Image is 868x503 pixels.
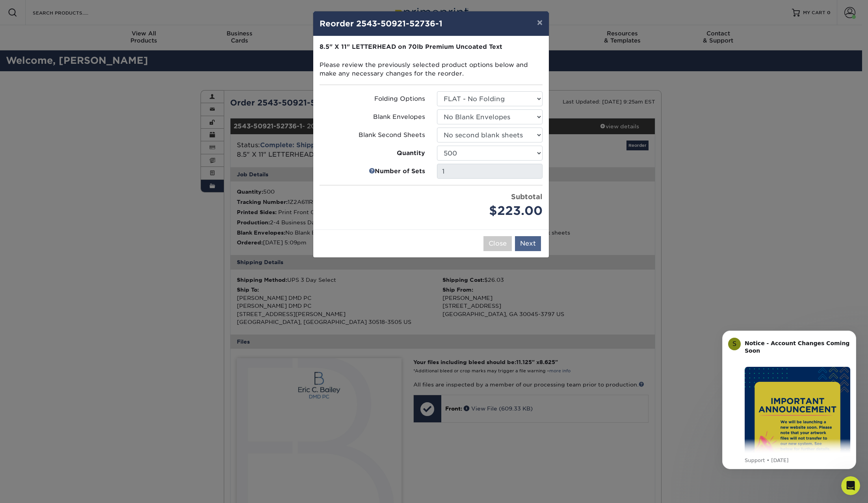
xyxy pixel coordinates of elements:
label: Folding Options [320,94,425,104]
button: × [531,11,549,33]
button: Next [515,236,541,251]
h4: Reorder 2543-50921-52736-1 [320,18,543,30]
button: Close [483,236,512,251]
iframe: Intercom live chat [841,476,860,495]
strong: Number of Sets [375,167,425,176]
strong: 8.5" X 11" LETTERHEAD on 70lb Premium Uncoated Text [320,43,502,50]
strong: Subtotal [511,192,543,201]
p: Please review the previously selected product options below and make any necessary changes for th... [320,43,543,78]
label: Blank Envelopes [320,113,425,122]
div: $223.00 [437,202,543,220]
label: Blank Second Sheets [320,131,425,140]
iframe: Intercom notifications message [710,321,868,499]
strong: Quantity [397,149,425,158]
